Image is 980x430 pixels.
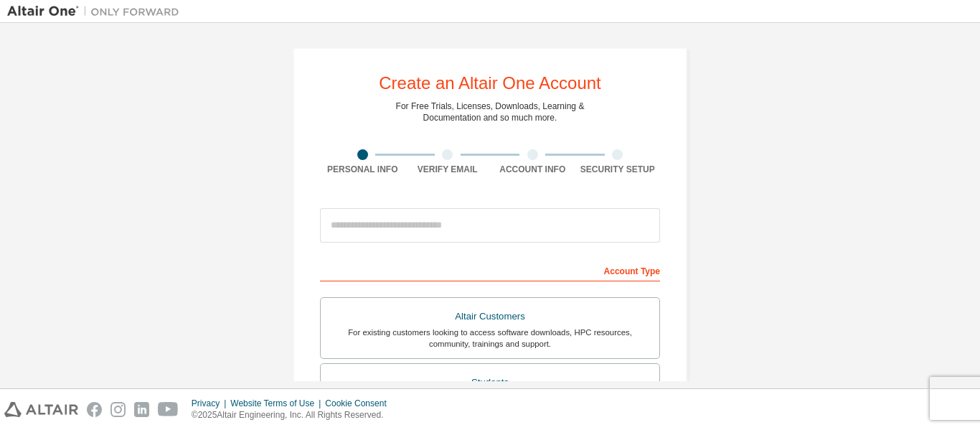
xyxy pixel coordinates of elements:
p: © 2025 Altair Engineering, Inc. All Rights Reserved. [192,409,395,421]
div: Account Type [320,258,660,281]
img: Altair One [7,4,187,19]
div: Account Info [490,164,575,175]
img: linkedin.svg [134,402,149,417]
img: instagram.svg [110,402,126,417]
div: Privacy [192,398,230,409]
img: altair_logo.svg [4,402,78,417]
div: Altair Customers [329,307,651,327]
div: Personal Info [320,164,405,175]
div: Verify Email [405,164,491,175]
div: For existing customers looking to access software downloads, HPC resources, community, trainings ... [329,327,651,350]
div: Students [329,373,651,393]
div: For Free Trials, Licenses, Downloads, Learning & Documentation and so much more. [396,101,585,123]
img: youtube.svg [158,402,179,417]
div: Cookie Consent [325,398,395,409]
div: Website Terms of Use [230,398,325,409]
div: Create an Altair One Account [379,75,601,92]
div: Security Setup [575,164,661,175]
img: facebook.svg [87,402,102,417]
